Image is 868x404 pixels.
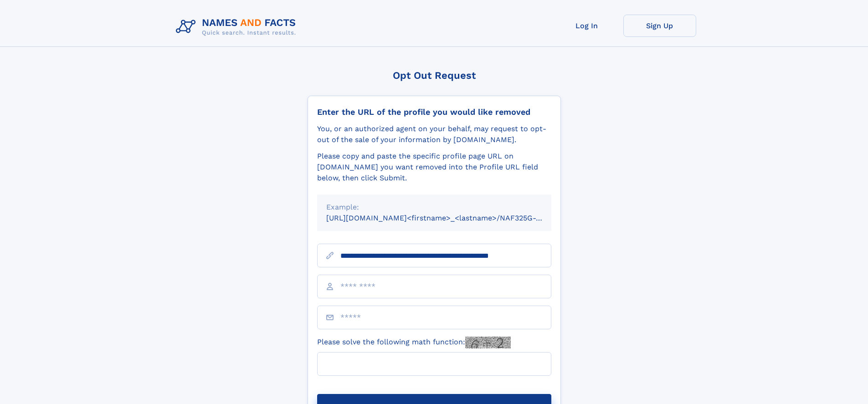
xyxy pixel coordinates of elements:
[317,107,551,117] div: Enter the URL of the profile you would like removed
[172,15,303,39] img: Logo Names and Facts
[326,202,542,213] div: Example:
[326,214,569,222] small: [URL][DOMAIN_NAME]<firstname>_<lastname>/NAF325G-xxxxxxxx
[317,151,551,184] div: Please copy and paste the specific profile page URL on [DOMAIN_NAME] you want removed into the Pr...
[317,123,551,145] div: You, or an authorized agent on your behalf, may request to opt-out of the sale of your informatio...
[317,337,511,348] label: Please solve the following math function:
[550,15,623,37] a: Log In
[623,15,696,37] a: Sign Up
[308,70,561,81] div: Opt Out Request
